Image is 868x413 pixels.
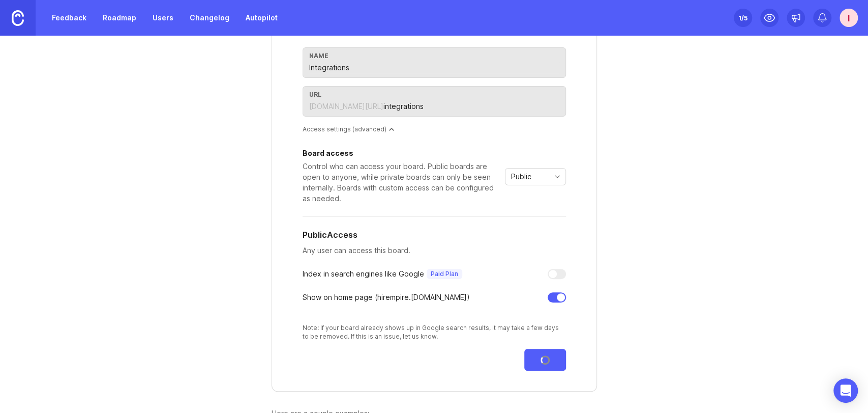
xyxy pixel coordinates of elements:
[303,229,357,241] h5: Public Access
[46,9,93,27] a: Feedback
[303,125,566,133] div: Access settings (advanced)
[505,168,566,185] div: toggle menu
[424,269,462,279] a: Paid Plan
[549,173,565,181] svg: toggle icon
[309,62,559,73] input: Feature Requests
[303,292,470,303] div: Show on home page ( hirempire .[DOMAIN_NAME])
[738,11,747,25] div: 1 /5
[303,268,462,280] div: Index in search engines like Google
[431,270,458,278] p: Paid Plan
[309,52,559,60] div: Name
[840,9,858,27] button: I
[146,9,179,27] a: Users
[833,378,858,403] div: Open Intercom Messenger
[12,10,24,26] img: Canny Home
[97,9,142,27] a: Roadmap
[309,101,383,112] div: [DOMAIN_NAME][URL]
[240,9,284,27] a: Autopilot
[303,161,501,204] div: Control who can access your board. Public boards are open to anyone, while private boards can onl...
[511,171,531,182] span: Public
[309,91,559,98] div: url
[303,323,566,341] div: Note: If your board already shows up in Google search results, it may take a few days to be remov...
[303,150,501,157] div: Board access
[734,9,752,27] button: 1/5
[184,9,235,27] a: Changelog
[383,101,559,112] input: feature-requests
[303,245,566,256] p: Any user can access this board.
